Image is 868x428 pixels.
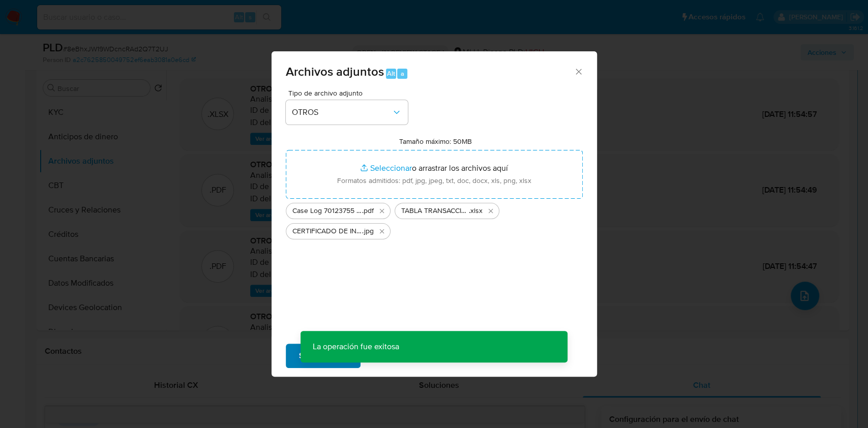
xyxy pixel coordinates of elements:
label: Tamaño máximo: 50MB [399,137,472,146]
span: OTROS [292,107,392,117]
span: a [401,69,404,78]
span: .xlsx [469,206,483,216]
button: Eliminar CERTIFICADO DE INGRESOS POR CONTADOR.jpg [376,225,388,237]
span: CERTIFICADO DE INGRESOS POR [PERSON_NAME] [292,226,362,236]
span: Cancelar [378,345,411,367]
ul: Archivos seleccionados [286,199,583,239]
span: .jpg [362,226,374,236]
span: Tipo de archivo adjunto [288,89,410,97]
button: Eliminar Case Log 70123755 - 10_09_2025.pdf [376,205,388,217]
span: TABLA TRANSACCIONAL 70123755 [DATE] [401,206,469,216]
button: OTROS [286,100,408,125]
button: Subir archivo [286,344,361,368]
button: Cerrar [574,67,583,76]
span: Archivos adjuntos [286,63,384,80]
span: .pdf [362,206,374,216]
button: Eliminar TABLA TRANSACCIONAL 70123755 10.09.2025.xlsx [485,205,497,217]
span: Case Log 70123755 - 10_09_2025 [292,206,362,216]
p: La operación fue exitosa [301,331,411,362]
span: Subir archivo [299,345,347,367]
span: Alt [387,69,395,78]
